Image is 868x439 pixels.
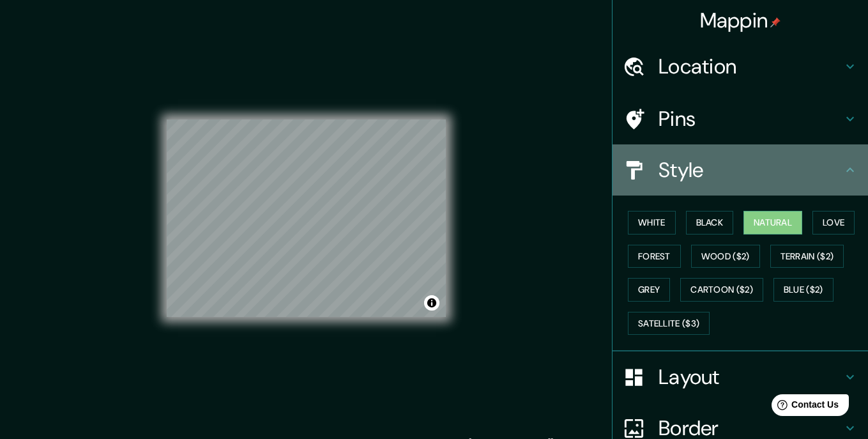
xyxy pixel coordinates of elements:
[628,278,670,302] button: Grey
[167,119,446,317] canvas: Map
[659,364,842,390] h4: Layout
[628,245,681,268] button: Forest
[812,211,855,235] button: Love
[680,278,763,302] button: Cartoon ($2)
[659,106,842,132] h4: Pins
[613,41,868,92] div: Location
[700,8,781,33] h4: Mappin
[613,351,868,403] div: Layout
[773,278,834,302] button: Blue ($2)
[770,17,780,27] img: pin-icon.png
[424,295,439,311] button: Toggle attribution
[628,312,710,335] button: Satellite ($3)
[770,245,844,268] button: Terrain ($2)
[659,157,842,183] h4: Style
[686,211,734,235] button: Black
[743,211,802,235] button: Natural
[691,245,760,268] button: Wood ($2)
[613,93,868,144] div: Pins
[628,211,676,235] button: White
[659,54,842,79] h4: Location
[754,389,854,425] iframe: Help widget launcher
[613,144,868,196] div: Style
